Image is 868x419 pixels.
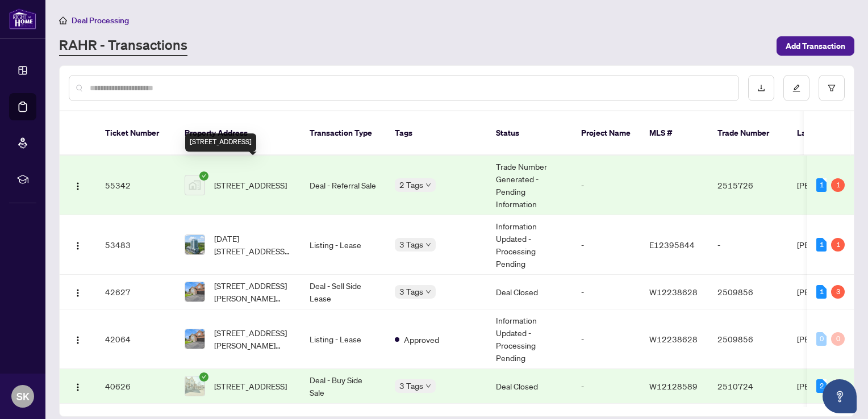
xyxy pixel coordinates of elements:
[487,111,572,156] th: Status
[185,282,205,301] img: thumbnail-img
[386,111,487,156] th: Tags
[425,242,431,248] span: down
[819,75,845,101] button: filter
[823,379,857,413] button: Open asap
[649,287,698,297] span: W12238628
[96,111,176,156] th: Ticket Number
[649,381,698,391] span: W12128589
[96,309,176,369] td: 42064
[199,372,208,382] span: check-circle
[572,215,640,275] td: -
[649,240,695,250] span: E12395844
[783,75,809,101] button: edit
[425,383,431,389] span: down
[399,285,423,298] span: 3 Tags
[59,16,67,24] span: home
[708,156,788,215] td: 2515726
[487,369,572,404] td: Deal Closed
[708,111,788,156] th: Trade Number
[708,309,788,369] td: 2509856
[301,111,386,156] th: Transaction Type
[176,111,301,156] th: Property Address
[572,275,640,309] td: -
[214,232,291,257] span: [DATE][STREET_ADDRESS][PERSON_NAME]
[214,179,287,191] span: [STREET_ADDRESS]
[185,329,205,349] img: thumbnail-img
[777,36,854,56] button: Add Transaction
[572,309,640,369] td: -
[487,275,572,309] td: Deal Closed
[73,288,82,298] img: Logo
[487,309,572,369] td: Information Updated - Processing Pending
[792,84,800,92] span: edit
[301,309,386,369] td: Listing - Lease
[185,376,205,396] img: thumbnail-img
[425,289,431,295] span: down
[425,182,431,188] span: down
[816,379,827,393] div: 2
[69,330,87,348] button: Logo
[786,37,845,55] span: Add Transaction
[185,235,205,254] img: thumbnail-img
[399,178,423,191] span: 2 Tags
[748,75,774,101] button: download
[708,369,788,404] td: 2510724
[73,241,82,250] img: Logo
[404,333,439,346] span: Approved
[487,215,572,275] td: Information Updated - Processing Pending
[708,215,788,275] td: -
[816,178,827,192] div: 1
[831,178,845,192] div: 1
[96,275,176,309] td: 42627
[96,156,176,215] td: 55342
[69,283,87,301] button: Logo
[214,326,291,351] span: [STREET_ADDRESS][PERSON_NAME][PERSON_NAME]
[73,336,82,345] img: Logo
[757,84,765,92] span: download
[69,236,87,254] button: Logo
[185,133,256,152] div: [STREET_ADDRESS]
[816,332,827,346] div: 0
[72,15,129,26] span: Deal Processing
[831,238,845,252] div: 1
[301,275,386,309] td: Deal - Sell Side Lease
[572,111,640,156] th: Project Name
[649,334,698,344] span: W12238628
[69,176,87,194] button: Logo
[59,36,187,56] a: RAHR - Transactions
[96,369,176,404] td: 40626
[572,369,640,404] td: -
[399,238,423,251] span: 3 Tags
[301,369,386,404] td: Deal - Buy Side Sale
[399,379,423,392] span: 3 Tags
[831,332,845,346] div: 0
[214,279,291,304] span: [STREET_ADDRESS][PERSON_NAME][PERSON_NAME]
[301,215,386,275] td: Listing - Lease
[487,156,572,215] td: Trade Number Generated - Pending Information
[816,285,827,299] div: 1
[828,84,836,92] span: filter
[73,182,82,191] img: Logo
[96,215,176,275] td: 53483
[640,111,708,156] th: MLS #
[708,275,788,309] td: 2509856
[69,377,87,395] button: Logo
[816,238,827,252] div: 1
[16,388,30,404] span: SK
[73,383,82,392] img: Logo
[831,285,845,299] div: 3
[9,9,36,30] img: logo
[301,156,386,215] td: Deal - Referral Sale
[199,171,208,181] span: check-circle
[214,380,287,392] span: [STREET_ADDRESS]
[185,175,205,195] img: thumbnail-img
[572,156,640,215] td: -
